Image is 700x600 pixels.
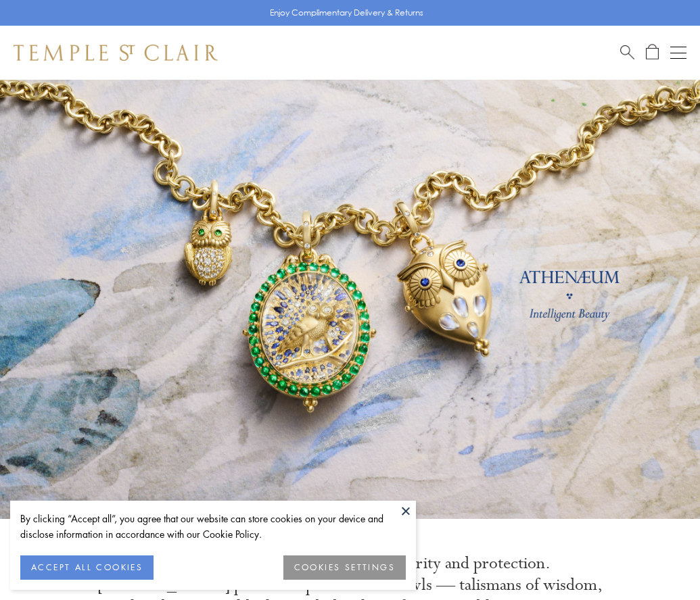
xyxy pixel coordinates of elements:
[20,511,406,542] div: By clicking “Accept all”, you agree that our website can store cookies on your device and disclos...
[14,45,218,61] img: Temple St. Clair
[20,555,154,580] button: ACCEPT ALL COOKIES
[670,45,686,61] button: Open navigation
[283,555,406,580] button: COOKIES SETTINGS
[270,6,423,20] p: Enjoy Complimentary Delivery & Returns
[620,44,634,61] a: Search
[646,44,659,61] a: Open Shopping Bag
